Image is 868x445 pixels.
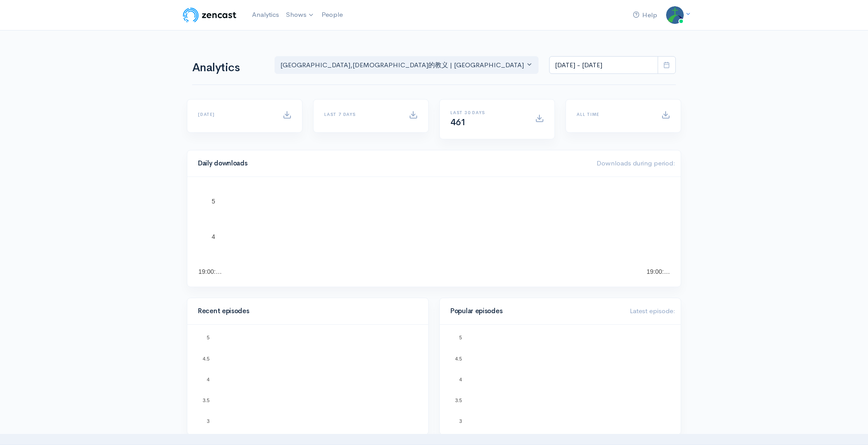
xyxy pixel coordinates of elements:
text: 5 [207,335,209,340]
h4: Daily downloads [198,160,586,167]
img: ZenCast Logo [182,6,238,24]
text: 4.5 [203,356,209,361]
text: 3.5 [203,398,209,403]
span: Downloads during period: [597,159,675,167]
text: 3.5 [455,398,462,403]
text: 4 [207,377,209,382]
text: 5 [459,335,462,340]
h4: Recent episodes [198,307,412,315]
text: 19:00:… [647,268,670,275]
text: 5 [212,198,215,205]
text: 4 [459,377,462,382]
text: 19:00:… [198,268,222,275]
h6: All time [577,112,651,117]
img: ... [666,6,684,24]
h6: Last 30 days [450,110,524,115]
svg: A chart. [450,335,670,424]
input: analytics date range selector [549,56,658,74]
a: People [318,5,346,24]
text: 3 [207,418,209,424]
text: 4.5 [455,356,462,361]
svg: A chart. [198,188,670,276]
svg: A chart. [198,335,418,424]
a: Help [629,6,661,25]
a: Analytics [248,5,283,24]
h6: [DATE] [198,112,272,117]
div: [GEOGRAPHIC_DATA] , [DEMOGRAPHIC_DATA]的教义 | [GEOGRAPHIC_DATA] | Chu... [280,60,525,70]
span: Latest episode: [630,307,675,315]
button: 福音中国桥, 教会的教义 | 中国桥 | Chu... [275,56,539,74]
h6: Last 7 days [324,112,398,117]
a: Shows [283,5,318,25]
h4: Popular episodes [450,307,619,315]
span: 461 [450,117,466,128]
text: 3 [459,418,462,424]
text: 4 [212,233,215,240]
h1: Analytics [192,61,264,74]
